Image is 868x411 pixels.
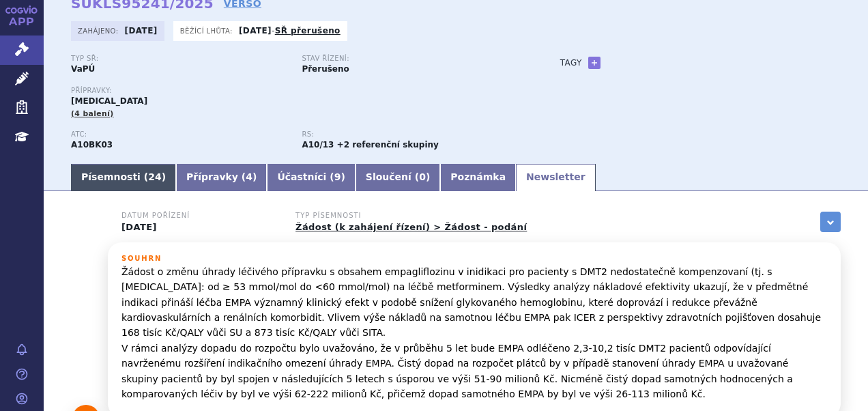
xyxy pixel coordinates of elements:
[334,171,341,182] span: 9
[176,164,267,191] a: Přípravky (4)
[337,140,439,150] strong: +2 referenční skupiny
[121,212,278,220] h3: Datum pořízení
[239,25,341,36] p: -
[295,222,527,232] a: Žádost (k zahájení řízení) > Žádost - podání
[71,140,113,150] strong: EMPAGLIFLOZIN
[820,212,841,232] a: zobrazit vše
[71,109,114,118] span: (4 balení)
[71,87,533,95] p: Přípravky:
[180,25,235,36] span: Běžící lhůta:
[295,212,527,220] h3: Typ písemnosti
[121,255,827,263] h3: Souhrn
[71,96,147,106] span: [MEDICAL_DATA]
[302,55,519,63] p: Stav řízení:
[71,55,288,63] p: Typ SŘ:
[78,25,121,36] span: Zahájeno:
[267,164,355,191] a: Účastníci (9)
[71,64,95,74] strong: VaPÚ
[148,171,161,182] span: 24
[302,130,519,139] p: RS:
[302,140,334,150] strong: metformin a vildagliptin
[560,55,582,71] h3: Tagy
[239,26,272,36] strong: [DATE]
[588,57,601,69] a: +
[121,264,827,402] p: Žádost o změnu úhrady léčivého přípravku s obsahem empagliflozinu v inidikaci pro pacienty s DMT2...
[440,164,516,191] a: Poznámka
[71,130,288,139] p: ATC:
[356,164,440,191] a: Sloučení (0)
[302,64,349,74] strong: Přerušeno
[419,171,426,182] span: 0
[516,164,596,191] a: Newsletter
[275,26,341,36] a: SŘ přerušeno
[246,171,252,182] span: 4
[121,222,278,233] p: [DATE]
[125,26,158,36] strong: [DATE]
[71,164,176,191] a: Písemnosti (24)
